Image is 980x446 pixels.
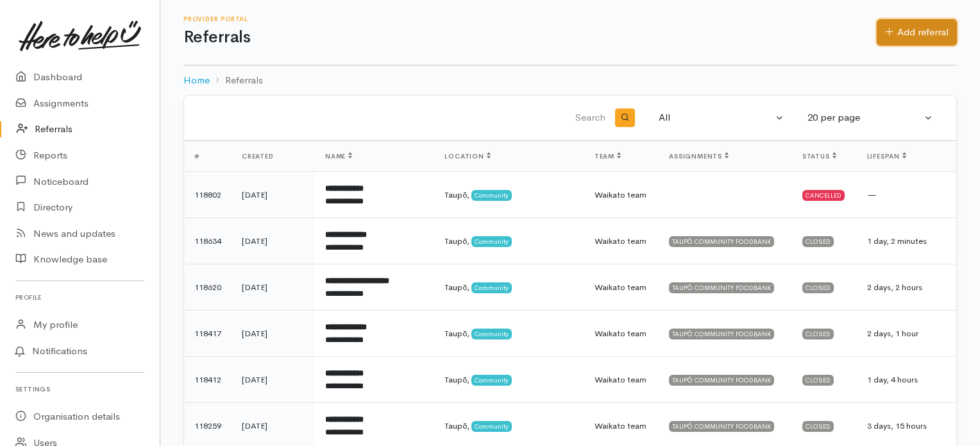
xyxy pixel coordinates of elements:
[242,189,267,200] time: [DATE]
[802,421,834,431] div: Closed
[802,236,834,246] div: Closed
[184,172,232,218] td: 118802
[669,375,774,385] div: TAUPŌ COMMUNITY FOODBANK
[802,375,834,385] div: Closed
[444,374,469,385] span: Taupō,
[802,329,834,339] div: Closed
[199,103,608,133] input: Search
[669,282,774,293] div: TAUPŌ COMMUNITY FOODBANK
[444,189,469,200] span: Taupō,
[595,189,648,202] div: Waikato team
[867,282,922,293] span: 2 days, 2 hours
[184,218,232,264] td: 118634
[595,235,648,248] div: Waikato team
[183,65,957,96] nav: breadcrumb
[867,328,918,339] span: 2 days, 1 hour
[669,152,729,160] span: Assignments
[184,141,232,172] th: #
[669,421,774,431] div: TAUPŌ COMMUNITY FOODBANK
[471,375,512,385] span: Community
[15,289,144,306] h6: Profile
[595,152,621,160] span: Team
[595,373,648,386] div: Waikato team
[471,282,512,293] span: Community
[867,152,906,160] span: Lifespan
[807,110,922,125] div: 20 per page
[242,236,267,246] time: [DATE]
[232,141,315,172] th: Created
[210,73,263,88] li: Referrals
[183,28,877,47] h1: Referrals
[444,328,469,339] span: Taupō,
[669,329,774,339] div: TAUPŌ COMMUNITY FOODBANK
[802,282,834,293] div: Closed
[444,420,469,431] span: Taupō,
[15,381,144,398] h6: Settings
[802,190,845,200] div: Cancelled
[444,152,490,160] span: Location
[471,421,512,431] span: Community
[651,105,792,130] button: All
[242,374,267,385] time: [DATE]
[867,420,927,431] span: 3 days, 15 hours
[184,357,232,403] td: 118412
[877,19,957,46] a: Add referral
[867,374,918,385] span: 1 day, 4 hours
[867,236,927,246] span: 1 day, 2 minutes
[242,420,267,431] time: [DATE]
[183,73,210,88] a: Home
[325,152,352,160] span: Name
[800,105,941,130] button: 20 per page
[471,236,512,246] span: Community
[242,328,267,339] time: [DATE]
[595,281,648,294] div: Waikato team
[242,282,267,293] time: [DATE]
[471,190,512,200] span: Community
[471,329,512,339] span: Community
[183,15,877,22] h6: Provider Portal
[184,264,232,311] td: 118620
[802,152,836,160] span: Status
[444,236,469,246] span: Taupō,
[184,311,232,357] td: 118417
[595,420,648,433] div: Waikato team
[444,282,469,293] span: Taupō,
[857,172,956,218] td: —
[669,236,774,246] div: TAUPŌ COMMUNITY FOODBANK
[659,110,773,125] div: All
[595,327,648,340] div: Waikato team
